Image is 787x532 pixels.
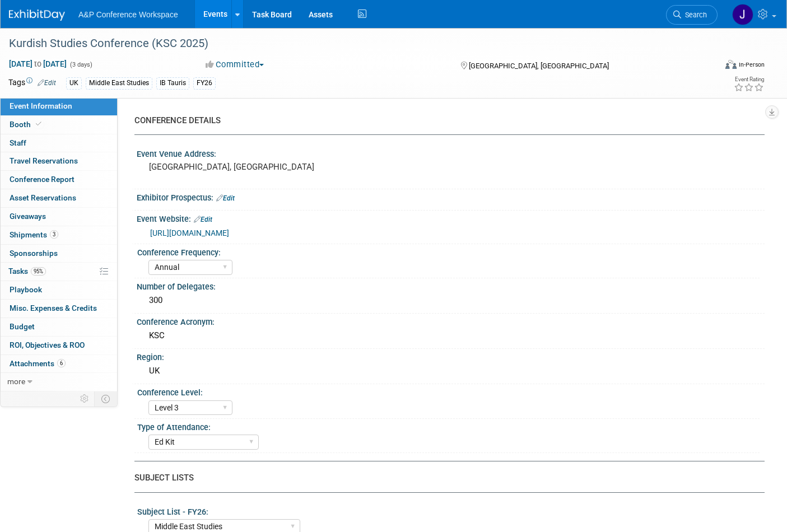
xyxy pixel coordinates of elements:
a: Travel Reservations [1,152,117,170]
div: Event Rating [734,77,764,82]
div: Subject List - FY26: [137,503,760,517]
span: 95% [31,267,46,276]
span: A&P Conference Workspace [78,10,178,19]
span: Playbook [10,285,42,294]
div: Number of Delegates: [137,278,765,292]
span: Travel Reservations [10,156,78,165]
i: Booth reservation complete [36,121,41,127]
a: Shipments3 [1,226,117,244]
span: 3 [50,230,58,239]
a: Attachments6 [1,355,117,373]
div: Event Format [653,58,765,75]
div: Kurdish Studies Conference (KSC 2025) [5,34,700,54]
div: Region: [137,349,765,363]
a: Misc. Expenses & Credits [1,300,117,318]
span: 6 [57,359,66,367]
div: IB Tauris [156,77,189,89]
a: Search [666,5,718,25]
a: Playbook [1,281,117,299]
span: [DATE] [DATE] [8,59,67,69]
div: Conference Frequency: [137,244,760,258]
div: UK [66,77,82,89]
div: Conference Acronym: [137,314,765,328]
span: Attachments [10,359,66,368]
div: Conference Level: [137,384,760,398]
a: Edit [216,194,235,202]
span: Misc. Expenses & Credits [10,304,97,312]
a: Event Information [1,97,117,115]
div: CONFERENCE DETAILS [134,115,756,127]
td: Toggle Event Tabs [95,391,118,406]
span: Budget [10,322,35,331]
img: Format-Inperson.png [725,60,737,69]
a: Tasks95% [1,263,117,281]
img: Jennifer Howell [732,4,753,25]
div: Type of Attendance: [137,419,760,433]
span: Booth [10,120,44,129]
span: Asset Reservations [10,193,76,202]
div: In-Person [738,60,765,69]
a: Edit [38,79,56,87]
a: Asset Reservations [1,189,117,207]
span: more [7,377,25,386]
a: Conference Report [1,171,117,189]
div: KSC [145,327,756,344]
span: Event Information [10,101,72,110]
div: FY26 [193,77,216,89]
div: UK [145,362,756,380]
a: Giveaways [1,208,117,226]
a: Sponsorships [1,245,117,263]
div: Exhibitor Prospectus: [137,189,765,204]
img: ExhibitDay [9,10,65,21]
span: (3 days) [69,61,92,68]
a: more [1,373,117,391]
span: Sponsorships [10,249,58,258]
span: Shipments [10,230,58,239]
span: Conference Report [10,175,74,184]
div: Middle East Studies [86,77,152,89]
div: SUBJECT LISTS [134,472,756,484]
span: ROI, Objectives & ROO [10,340,85,349]
span: Search [681,11,707,19]
td: Personalize Event Tab Strip [75,391,95,406]
span: Giveaways [10,212,46,221]
button: Committed [202,59,268,71]
span: [GEOGRAPHIC_DATA], [GEOGRAPHIC_DATA] [469,62,609,70]
span: to [32,59,43,68]
div: Event Venue Address: [137,146,765,160]
a: Budget [1,318,117,336]
span: Staff [10,138,26,147]
a: Staff [1,134,117,152]
a: [URL][DOMAIN_NAME] [150,228,229,237]
div: 300 [145,292,756,309]
a: ROI, Objectives & ROO [1,337,117,354]
a: Booth [1,116,117,134]
td: Tags [8,77,56,90]
div: Event Website: [137,211,765,225]
pre: [GEOGRAPHIC_DATA], [GEOGRAPHIC_DATA] [149,162,386,172]
a: Edit [194,216,212,223]
span: Tasks [8,267,46,276]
